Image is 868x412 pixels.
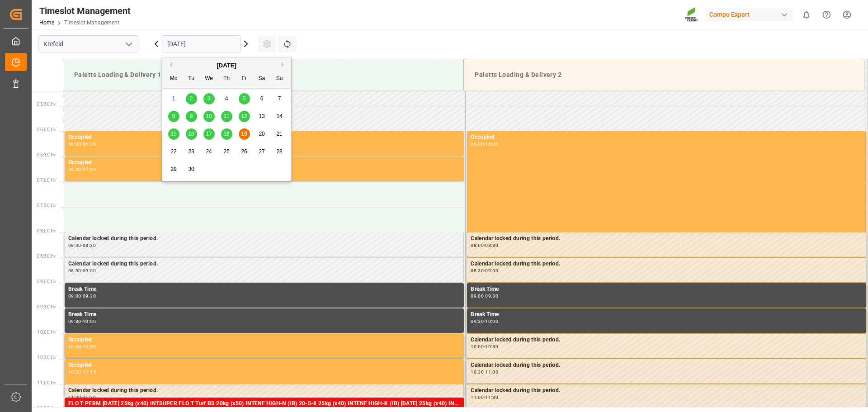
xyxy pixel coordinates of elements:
[485,243,498,247] div: 08:30
[471,319,484,323] div: 09:30
[167,62,172,67] button: Previous Month
[68,361,460,370] div: Occupied
[485,370,498,374] div: 11:00
[81,142,83,146] div: -
[256,128,268,140] div: Choose Saturday, September 20th, 2025
[796,5,816,25] button: show 0 new notifications
[256,93,268,104] div: Choose Saturday, September 6th, 2025
[221,93,232,104] div: Choose Thursday, September 4th, 2025
[471,234,862,243] div: Calendar locked during this period.
[276,131,282,137] span: 21
[239,128,250,140] div: Choose Friday, September 19th, 2025
[471,345,484,349] div: 10:00
[241,148,247,155] span: 26
[81,319,83,323] div: -
[186,73,197,85] div: Tu
[484,395,485,399] div: -
[471,361,862,370] div: Calendar locked during this period.
[260,95,264,102] span: 6
[37,228,56,233] span: 08:00 Hr
[168,128,179,140] div: Choose Monday, September 15th, 2025
[241,131,247,137] span: 19
[37,380,56,385] span: 11:00 Hr
[188,131,194,137] span: 16
[186,128,197,140] div: Choose Tuesday, September 16th, 2025
[239,111,250,122] div: Choose Friday, September 12th, 2025
[471,66,857,83] div: Paletts Loading & Delivery 2
[208,95,211,102] span: 3
[83,345,96,349] div: 10:30
[203,73,215,85] div: We
[274,111,285,122] div: Choose Sunday, September 14th, 2025
[484,243,485,247] div: -
[186,111,197,122] div: Choose Tuesday, September 9th, 2025
[83,167,96,171] div: 07:00
[203,111,215,122] div: Choose Wednesday, September 10th, 2025
[68,319,81,323] div: 09:30
[186,164,197,175] div: Choose Tuesday, September 30th, 2025
[471,285,863,294] div: Break Time
[274,73,285,85] div: Su
[81,345,83,349] div: -
[471,395,484,399] div: 11:00
[223,131,229,137] span: 18
[471,336,862,345] div: Calendar locked during this period.
[168,146,179,157] div: Choose Monday, September 22nd, 2025
[221,111,232,122] div: Choose Thursday, September 11th, 2025
[816,5,837,25] button: Help Center
[203,93,215,104] div: Choose Wednesday, September 3rd, 2025
[484,294,485,298] div: -
[471,386,862,395] div: Calendar locked during this period.
[223,148,229,155] span: 25
[168,73,179,85] div: Mo
[485,345,498,349] div: 10:30
[122,37,135,51] button: open menu
[203,146,215,157] div: Choose Wednesday, September 24th, 2025
[39,4,131,18] div: Timeslot Management
[68,345,81,349] div: 10:00
[243,95,246,102] span: 5
[68,269,81,273] div: 08:30
[83,142,96,146] div: 06:30
[221,146,232,157] div: Choose Thursday, September 25th, 2025
[484,319,485,323] div: -
[485,142,498,146] div: 18:00
[68,167,81,171] div: 06:30
[276,148,282,155] span: 28
[274,146,285,157] div: Choose Sunday, September 28th, 2025
[37,330,56,335] span: 10:00 Hr
[190,95,193,102] span: 2
[172,113,175,119] span: 8
[37,355,56,360] span: 10:30 Hr
[83,243,96,247] div: 08:30
[221,73,232,85] div: Th
[68,158,460,167] div: Occupied
[485,395,498,399] div: 11:30
[206,148,212,155] span: 24
[68,370,81,374] div: 10:30
[68,243,81,247] div: 08:00
[223,113,229,119] span: 11
[256,111,268,122] div: Choose Saturday, September 13th, 2025
[259,148,264,155] span: 27
[239,93,250,104] div: Choose Friday, September 5th, 2025
[83,370,96,374] div: 11:15
[39,19,54,26] a: Home
[172,95,175,102] span: 1
[259,131,264,137] span: 20
[81,294,83,298] div: -
[68,310,460,319] div: Break Time
[256,73,268,85] div: Sa
[221,128,232,140] div: Choose Thursday, September 18th, 2025
[186,146,197,157] div: Choose Tuesday, September 23rd, 2025
[81,269,83,273] div: -
[206,113,212,119] span: 10
[188,166,194,172] span: 30
[81,167,83,171] div: -
[471,310,863,319] div: Break Time
[471,260,862,269] div: Calendar locked during this period.
[162,35,241,52] input: DD.MM.YYYY
[239,73,250,85] div: Fr
[68,294,81,298] div: 09:00
[37,406,56,411] span: 11:30 Hr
